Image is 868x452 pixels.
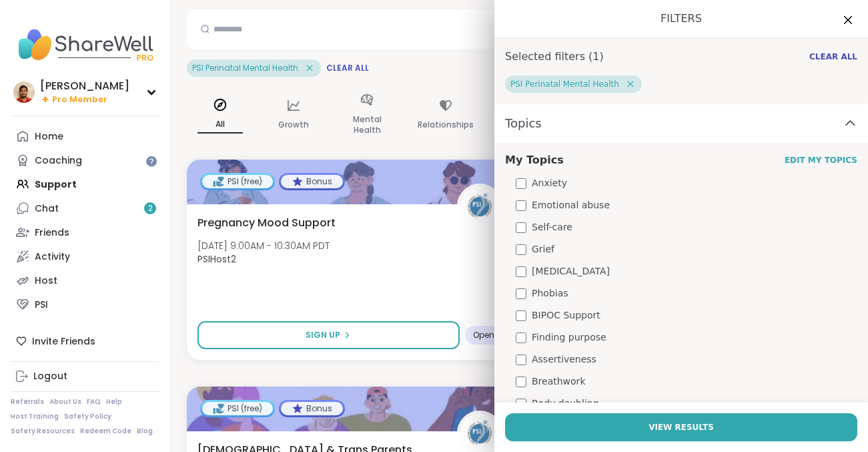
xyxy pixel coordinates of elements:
iframe: Spotlight [146,156,157,167]
span: PSI Perinatal Mental Health [192,63,298,73]
span: Emotional abuse [532,198,610,212]
a: Help [106,397,122,407]
a: About Us [49,397,81,407]
span: [MEDICAL_DATA] [532,264,610,278]
div: PSI (free) [202,175,273,188]
p: Growth [278,117,309,133]
a: Safety Resources [11,427,75,436]
a: PSI [11,292,159,316]
h1: Selected filters ( 1 ) [505,49,604,65]
a: Edit My Topics [785,155,857,166]
p: Mental Health [344,111,390,138]
span: 2 [148,203,153,214]
span: Pregnancy Mood Support [197,215,336,231]
a: Redeem Code [80,427,131,436]
span: Clear All [809,51,857,62]
button: View Results [505,413,857,441]
span: Breathwork [532,375,586,389]
a: Safety Policy [64,412,111,421]
span: PSI Perinatal Mental Health [510,79,619,89]
span: Topics [505,114,542,133]
img: Billy [13,81,35,103]
div: Friends [35,226,69,240]
span: Pro Member [52,94,107,105]
span: Open [473,330,494,341]
a: Host Training [11,412,59,421]
img: PSIHost2 [459,186,500,227]
span: Sign Up [306,329,340,341]
img: ShareWell Nav Logo [11,21,159,68]
div: Bonus [281,175,343,188]
a: Referrals [11,397,44,407]
div: Coaching [35,154,82,168]
span: Assertiveness [532,353,596,367]
a: Activity [11,244,159,268]
div: [PERSON_NAME] [40,79,129,93]
span: Self-care [532,220,572,234]
a: Friends [11,220,159,244]
div: PSI [35,298,48,312]
a: Chat2 [11,196,159,220]
a: Logout [11,365,159,389]
div: Chat [35,202,59,216]
a: Host [11,268,159,292]
div: PSI (free) [202,402,273,415]
p: All [197,116,243,134]
h1: Filters [505,11,857,27]
span: View Results [648,421,714,433]
div: Logout [33,370,67,383]
span: Finding purpose [532,330,606,345]
span: Anxiety [532,176,567,190]
span: Grief [532,242,554,256]
h3: My Topics [505,152,564,168]
div: Bonus [281,402,343,415]
a: Coaching [11,148,159,172]
span: Phobias [532,286,568,300]
span: [DATE] 9:00AM - 10:30AM PDT [197,239,330,252]
div: Host [35,274,57,288]
div: Home [35,130,63,144]
p: Relationships [418,117,474,133]
span: BIPOC Support [532,308,600,322]
span: Clear All [326,63,369,73]
b: PSIHost2 [197,252,236,266]
a: Blog [137,427,153,436]
a: Home [11,124,159,148]
span: Body doubling [532,397,599,411]
div: Invite Friends [11,329,159,353]
button: Sign Up [197,321,460,349]
div: Activity [35,250,70,264]
a: FAQ [87,397,101,407]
